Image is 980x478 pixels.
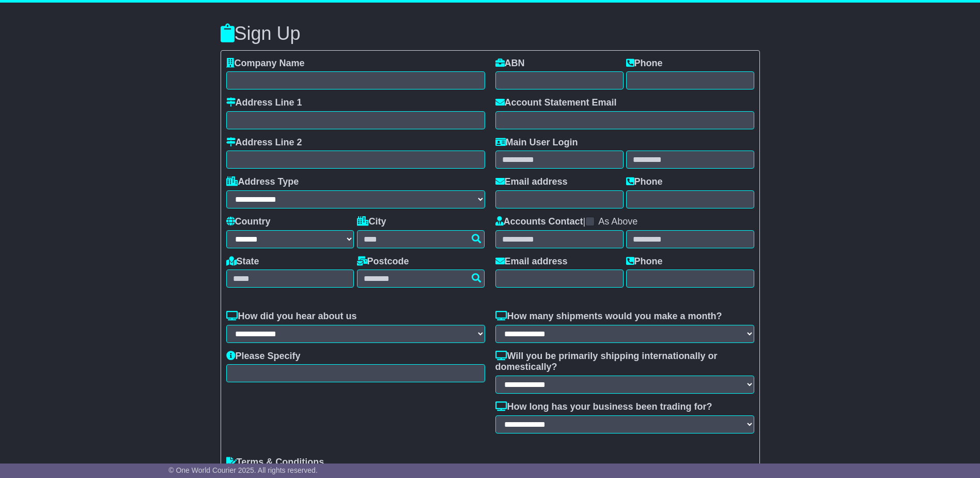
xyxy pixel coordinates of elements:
[495,137,578,148] label: Main User Login
[495,97,617,109] label: Account Statement Email
[226,58,305,69] label: Company Name
[226,137,302,148] label: Address Line 2
[357,256,409,267] label: Postcode
[495,256,568,267] label: Email address
[626,58,663,69] label: Phone
[495,401,712,413] label: How long has your business been trading for?
[226,311,357,322] label: How did you hear about us
[226,351,301,362] label: Please Specify
[626,176,663,188] label: Phone
[495,176,568,188] label: Email address
[226,216,271,228] label: Country
[495,311,722,322] label: How many shipments would you make a month?
[221,23,760,44] h3: Sign Up
[495,216,754,230] div: |
[495,58,525,69] label: ABN
[168,466,318,474] span: © One World Courier 2025. All rights reserved.
[226,457,324,468] label: Terms & Conditions
[626,256,663,267] label: Phone
[598,216,637,228] label: As Above
[226,176,299,188] label: Address Type
[226,97,302,109] label: Address Line 1
[357,216,386,228] label: City
[495,216,583,228] label: Accounts Contact
[495,351,754,373] label: Will you be primarily shipping internationally or domestically?
[226,256,259,267] label: State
